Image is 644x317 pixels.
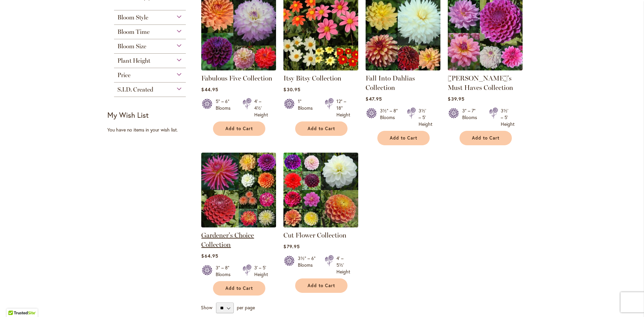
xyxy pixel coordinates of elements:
[225,285,253,291] span: Add to Cart
[201,304,212,311] span: Show
[117,57,150,64] span: Plant Height
[5,293,24,312] iframe: Launch Accessibility Center
[216,98,234,118] div: 5" – 6" Blooms
[448,96,464,102] span: $39.95
[283,153,358,227] img: CUT FLOWER COLLECTION
[308,126,335,131] span: Add to Cart
[366,96,382,102] span: $47.95
[283,222,358,229] a: CUT FLOWER COLLECTION
[295,121,347,136] button: Add to Cart
[283,74,341,82] a: Itsy Bitsy Collection
[237,304,255,311] span: per page
[283,86,300,93] span: $30.95
[213,281,265,296] button: Add to Cart
[117,71,130,79] span: Price
[448,74,513,92] a: [PERSON_NAME]'s Must Haves Collection
[201,74,272,82] a: Fabulous Five Collection
[390,135,417,141] span: Add to Cart
[254,98,268,118] div: 4' – 4½' Height
[201,86,218,93] span: $44.95
[377,131,430,145] button: Add to Cart
[295,278,347,293] button: Add to Cart
[366,65,440,72] a: Fall Into Dahlias Collection
[460,131,512,145] button: Add to Cart
[336,255,350,275] div: 4' – 5½' Height
[201,222,276,229] a: Gardener's Choice Collection
[201,231,254,249] a: Gardener's Choice Collection
[298,255,317,275] div: 3½" – 6" Blooms
[216,264,234,278] div: 3" – 8" Blooms
[117,28,150,36] span: Bloom Time
[107,126,197,133] div: You have no items in your wish list.
[201,65,276,72] a: Fabulous Five Collection
[298,98,317,118] div: 1" Blooms
[462,107,481,127] div: 3" – 7" Blooms
[107,110,149,120] strong: My Wish List
[201,153,276,227] img: Gardener's Choice Collection
[254,264,268,278] div: 3' – 5' Height
[213,121,265,136] button: Add to Cart
[117,43,146,50] span: Bloom Size
[336,98,350,118] div: 12" – 18" Height
[283,65,358,72] a: Itsy Bitsy Collection
[117,14,148,21] span: Bloom Style
[201,253,218,259] span: $64.95
[283,243,300,250] span: $79.95
[380,107,399,127] div: 3½" – 8" Blooms
[419,107,432,127] div: 3½' – 5' Height
[448,65,523,72] a: Heather's Must Haves Collection
[308,283,335,288] span: Add to Cart
[366,74,415,92] a: Fall Into Dahlias Collection
[225,126,253,131] span: Add to Cart
[283,231,346,239] a: Cut Flower Collection
[472,135,499,141] span: Add to Cart
[501,107,515,127] div: 3½' – 5' Height
[117,86,153,93] span: S.I.D. Created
